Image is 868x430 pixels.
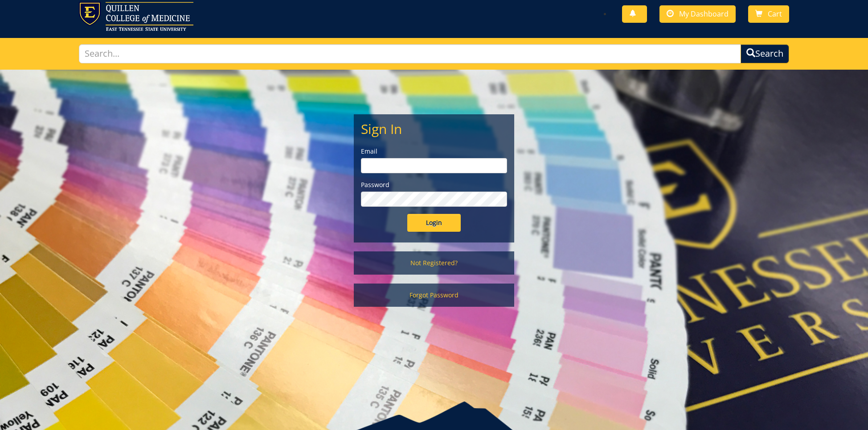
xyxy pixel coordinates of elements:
h2: Sign In [361,121,507,136]
img: ETSU logo [79,2,193,31]
input: Search... [79,44,741,63]
label: Email [361,147,507,156]
a: My Dashboard [659,5,736,23]
button: Search [741,44,789,63]
a: Cart [748,5,789,23]
input: Login [407,214,461,232]
a: Not Registered? [354,251,514,275]
span: Cart [768,9,782,19]
label: Password [361,180,507,189]
span: My Dashboard [679,9,729,19]
a: Forgot Password [354,284,514,307]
